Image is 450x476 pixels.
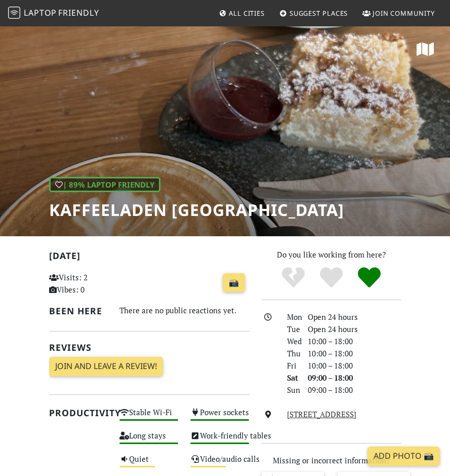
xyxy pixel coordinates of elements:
[262,248,401,261] p: Do you like working from here?
[281,384,302,396] div: Sun
[49,200,344,219] h1: Kaffeeladen [GEOGRAPHIC_DATA]
[8,7,20,19] img: LaptopFriendly
[24,7,57,18] span: Laptop
[302,323,407,335] div: Open 24 hours
[49,342,250,353] h2: Reviews
[275,4,352,22] a: Suggest Places
[312,266,350,289] div: Yes
[262,454,401,466] p: Missing or incorrect information?
[274,266,312,289] div: No
[290,9,348,18] span: Suggest Places
[281,311,302,323] div: Mon
[281,372,302,384] div: Sat
[119,304,249,317] div: There are no public reactions yet.
[49,271,108,296] p: Visits: 2 Vibes: 0
[49,357,163,376] a: Join and leave a review!
[373,9,435,18] span: Join Community
[358,4,439,22] a: Join Community
[287,409,356,419] a: [STREET_ADDRESS]
[229,9,265,18] span: All Cities
[281,335,302,347] div: Wed
[350,266,388,289] div: Definitely!
[302,372,407,384] div: 09:00 – 18:00
[302,311,407,323] div: Open 24 hours
[223,273,245,292] a: 📸
[215,4,269,22] a: All Cities
[302,359,407,372] div: 10:00 – 18:00
[281,323,302,335] div: Tue
[8,5,99,22] a: LaptopFriendly LaptopFriendly
[49,177,160,192] div: | 89% Laptop Friendly
[184,406,255,429] div: Power sockets
[302,347,407,359] div: 10:00 – 18:00
[58,7,99,18] span: Friendly
[113,452,184,475] div: Quiet
[113,429,184,452] div: Long stays
[302,384,407,396] div: 09:00 – 18:00
[281,359,302,372] div: Fri
[49,250,250,265] h2: [DATE]
[49,306,108,316] h2: Been here
[49,408,108,418] h2: Productivity
[113,406,184,429] div: Stable Wi-Fi
[281,347,302,359] div: Thu
[184,452,255,475] div: Video/audio calls
[302,335,407,347] div: 10:00 – 18:00
[184,429,255,452] div: Work-friendly tables
[367,447,440,466] a: Add Photo 📸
